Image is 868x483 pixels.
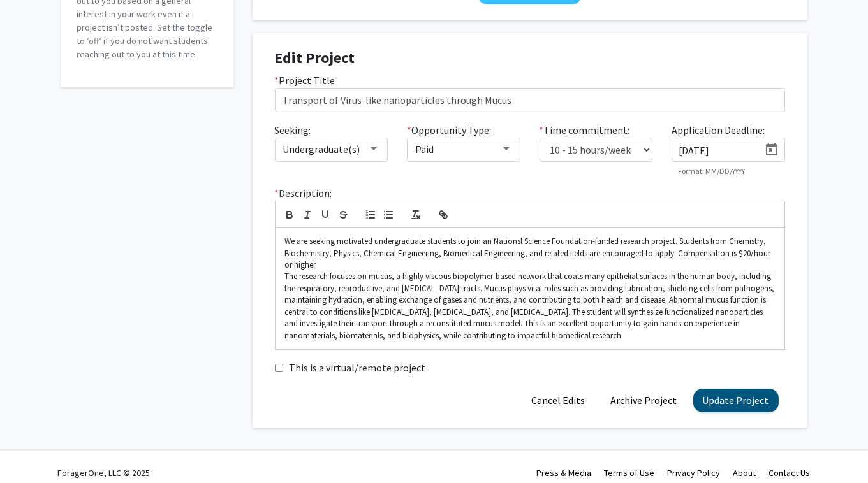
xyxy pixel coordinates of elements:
[678,167,745,176] mat-hint: Format: MM/DD/YYYY
[601,389,687,412] button: Archive Project
[285,236,775,271] p: We are seeking motivated undergraduate students to join an Nationsl Science Foundation-funded res...
[605,467,655,479] a: Terms of Use
[769,467,811,479] a: Contact Us
[693,389,779,412] button: Update Project
[275,185,332,201] label: Description:
[672,122,765,138] label: Application Deadline:
[285,271,775,342] p: The research focuses on mucus, a highly viscous biopolymer-based network that coats many epitheli...
[733,467,756,479] a: About
[415,143,434,155] span: Paid
[283,143,360,155] span: Undergraduate(s)
[275,73,335,88] label: Project Title
[275,48,355,68] strong: Edit Project
[290,360,426,375] label: This is a virtual/remote project
[759,138,784,161] button: Open calendar
[522,389,595,412] button: Cancel Edits
[10,426,54,473] iframe: Chat
[540,122,630,138] label: Time commitment:
[407,122,491,138] label: Opportunity Type:
[275,122,311,138] label: Seeking:
[668,467,721,479] a: Privacy Policy
[537,467,592,479] a: Press & Media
